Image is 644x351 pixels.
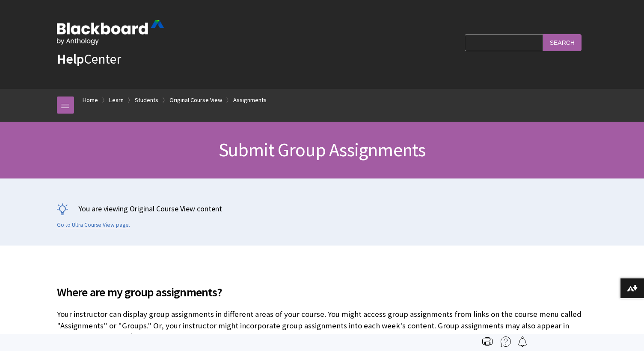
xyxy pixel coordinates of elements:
img: More help [501,336,511,347]
strong: Help [57,50,84,67]
a: Go to Ultra Course View page. [57,221,130,229]
img: Blackboard by Anthology [57,20,164,45]
a: Learn [109,95,124,105]
a: Original Course View [169,95,222,105]
img: Follow this page [517,336,528,347]
a: Students [135,95,158,105]
a: Assignments [233,95,267,105]
img: Print [482,336,493,347]
a: Home [83,95,98,105]
span: Submit Group Assignments [219,138,426,161]
span: Where are my group assignments? [57,283,588,301]
span: My Groups [68,332,104,342]
p: You are viewing Original Course View content [57,203,588,214]
a: HelpCenter [57,50,121,67]
p: Your instructor can display group assignments in different areas of your course. You might access... [57,309,588,342]
input: Search [543,34,582,51]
